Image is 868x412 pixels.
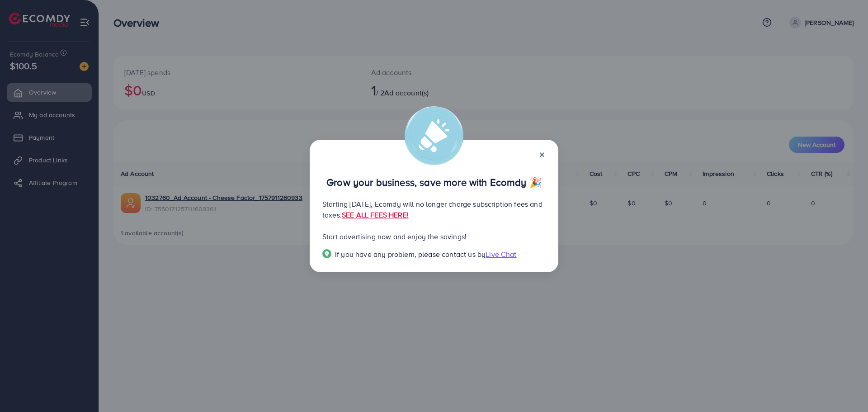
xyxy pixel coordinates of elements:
[322,177,546,188] p: Grow your business, save more with Ecomdy 🎉
[322,231,546,242] p: Start advertising now and enjoy the savings!
[486,249,516,259] span: Live Chat
[322,199,546,220] p: Starting [DATE], Ecomdy will no longer charge subscription fees and taxes.
[335,249,486,259] span: If you have any problem, please contact us by
[405,106,463,165] img: alert
[342,210,409,220] a: SEE ALL FEES HERE!
[322,249,331,258] img: Popup guide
